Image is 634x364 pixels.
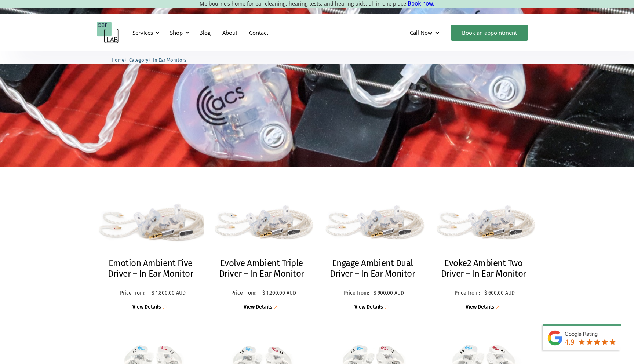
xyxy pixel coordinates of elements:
div: View Details [244,304,272,310]
img: Emotion Ambient Five Driver – In Ear Monitor [91,181,209,260]
a: home [97,22,119,44]
h2: Engage Ambient Dual Driver – In Ear Monitor [326,258,419,279]
span: In Ear Monitors [153,57,186,63]
li: 〉 [129,56,153,64]
h1: In Ear Monitors [97,12,223,28]
a: Category [129,56,148,63]
p: $ 1,200.00 AUD [262,290,296,296]
img: Evoke2 Ambient Two Driver – In Ear Monitor [430,185,538,256]
div: Services [128,22,162,44]
span: Category [129,57,148,63]
h2: Evoke2 Ambient Two Driver – In Ear Monitor [437,258,530,279]
span: Home [112,57,124,63]
p: $ 900.00 AUD [374,290,404,296]
p: Price from: [227,290,260,296]
a: Contact [243,22,274,43]
li: 〉 [112,56,129,64]
img: Engage Ambient Dual Driver – In Ear Monitor [319,185,426,256]
a: Evoke2 Ambient Two Driver – In Ear MonitorEvoke2 Ambient Two Driver – In Ear MonitorPrice from:$ ... [430,185,538,311]
div: View Details [466,304,494,310]
a: Engage Ambient Dual Driver – In Ear MonitorEngage Ambient Dual Driver – In Ear MonitorPrice from:... [319,185,426,311]
p: Price from: [341,290,372,296]
a: Evolve Ambient Triple Driver – In Ear MonitorEvolve Ambient Triple Driver – In Ear MonitorPrice f... [208,185,316,311]
h2: Emotion Ambient Five Driver – In Ear Monitor [104,258,197,279]
p: Price from: [452,290,482,296]
a: Book an appointment [451,25,528,41]
a: Blog [193,22,216,43]
p: Price from: [116,290,150,296]
div: Shop [170,29,183,36]
img: Evolve Ambient Triple Driver – In Ear Monitor [208,185,316,256]
h2: Evolve Ambient Triple Driver – In Ear Monitor [215,258,308,279]
p: $ 600.00 AUD [484,290,515,296]
a: Emotion Ambient Five Driver – In Ear MonitorEmotion Ambient Five Driver – In Ear MonitorPrice fro... [97,185,204,311]
a: In Ear Monitors [153,56,186,63]
a: About [216,22,243,43]
p: $ 1,800.00 AUD [152,290,186,296]
div: Shop [165,22,192,44]
div: Services [132,29,153,36]
a: Home [112,56,124,63]
div: Call Now [404,22,447,44]
div: Call Now [410,29,432,36]
div: View Details [354,304,383,310]
div: View Details [132,304,161,310]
